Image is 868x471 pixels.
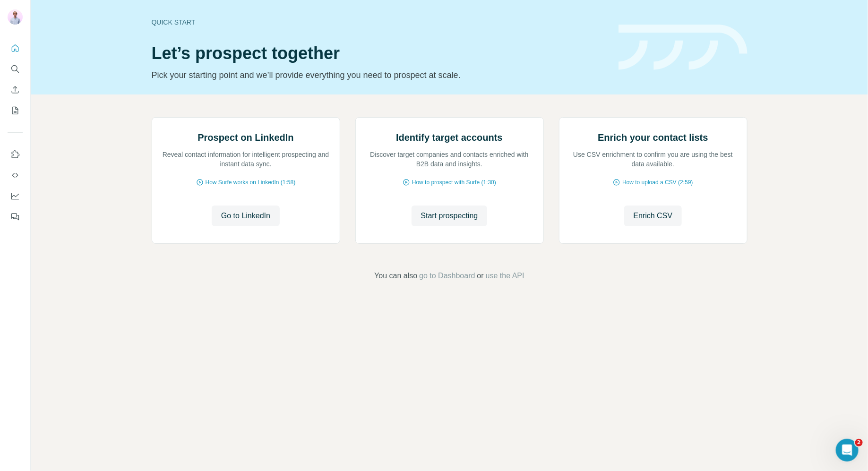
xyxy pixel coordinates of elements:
span: 2 [855,439,863,446]
p: Pick your starting point and we’ll provide everything you need to prospect at scale. [152,69,607,82]
p: Use CSV enrichment to confirm you are using the best data available. [569,150,738,169]
h2: Enrich your contact lists [598,131,708,144]
button: use the API [486,270,524,282]
button: Use Surfe API [8,167,23,184]
h1: Let’s prospect together [152,44,607,63]
span: Go to LinkedIn [221,210,270,222]
img: banner [619,25,748,70]
button: Start prospecting [412,206,488,226]
button: Quick start [8,40,23,57]
button: Dashboard [8,188,23,205]
button: Search [8,60,23,77]
div: Quick start [152,17,607,27]
button: Go to LinkedIn [212,206,280,226]
button: My lists [8,102,23,119]
span: or [477,270,484,282]
span: How Surfe works on LinkedIn (1:58) [206,178,296,187]
button: Use Surfe on LinkedIn [8,146,23,163]
button: Enrich CSV [624,206,682,226]
span: Enrich CSV [634,210,673,222]
span: Start prospecting [421,210,478,222]
h2: Identify target accounts [396,131,503,144]
p: Discover target companies and contacts enriched with B2B data and insights. [365,150,534,169]
iframe: Intercom live chat [836,439,859,462]
span: You can also [374,270,417,282]
img: Avatar [8,9,23,25]
span: How to prospect with Surfe (1:30) [412,178,496,187]
span: How to upload a CSV (2:59) [622,178,693,187]
p: Reveal contact information for intelligent prospecting and instant data sync. [162,150,330,169]
button: Enrich CSV [8,81,23,98]
button: Feedback [8,208,23,225]
h2: Prospect on LinkedIn [198,131,293,144]
button: go to Dashboard [419,270,475,282]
